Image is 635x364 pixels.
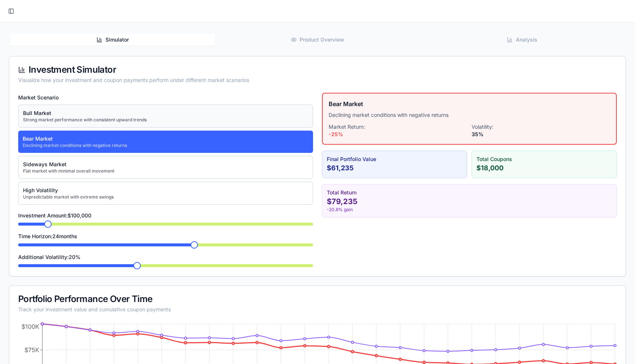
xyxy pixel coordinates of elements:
div: -25 % [329,131,467,138]
span: Product Overview [300,36,344,43]
span: Volatility: [472,124,494,130]
div: Declining market conditions with negative returns [23,142,127,148]
span: Simulator [105,36,129,43]
span: Market Return: [329,124,365,130]
button: Sideways MarketFlat market with minimal overall movement [18,156,313,179]
p: Declining market conditions with negative returns [329,111,610,119]
div: Total Coupons [476,155,612,163]
button: Bear MarketDeclining market conditions with negative returns [18,131,313,153]
div: $79,235 [327,196,612,207]
div: Visualize how your investment and coupon payments perform under different market scenarios [18,76,617,84]
div: $61,235 [327,163,462,173]
div: Sideways Market [23,161,114,168]
label: Investment Amount: $100,000 [18,212,91,219]
tspan: $75K [25,346,39,354]
div: -20.8 % gain [327,207,612,213]
div: High Volatility [23,187,114,194]
button: High VolatilityUnpredictable market with extreme swings [18,182,313,205]
label: Market Scenario [18,94,59,101]
tspan: $100K [22,323,39,330]
h4: Bear Market [329,99,610,108]
button: Bull MarketStrong market performance with consistent upward trends [18,105,313,128]
div: Final Portfolio Value [327,155,462,163]
div: Bear Market [23,135,127,142]
div: $18,000 [476,163,612,173]
label: Time Horizon: 24 months [18,233,77,239]
div: Strong market performance with consistent upward trends [23,117,147,123]
label: Additional Volatility: 20 % [18,254,81,260]
div: Flat market with minimal overall movement [23,168,114,174]
div: Track your investment value and cumulative coupon payments [18,306,617,313]
div: Unpredictable market with extreme swings [23,194,114,200]
div: 35 % [472,131,610,138]
span: Investment Simulator [29,65,116,74]
div: Portfolio Performance Over Time [18,295,617,304]
div: Bull Market [23,109,147,117]
span: Analysis [516,36,537,43]
div: Total Return [327,189,612,196]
